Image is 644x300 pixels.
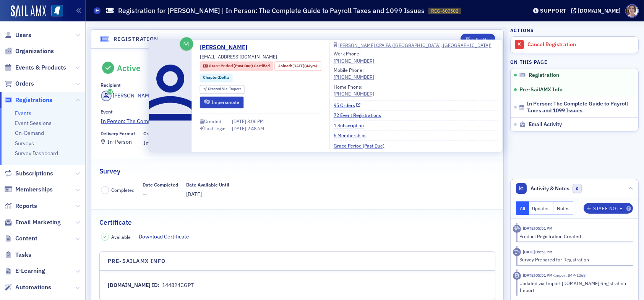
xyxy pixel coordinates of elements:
span: In Person: The Complete Guide to Payroll Taxes and 1099 Issues [527,101,628,114]
a: View Homepage [46,5,63,18]
a: Organizations [4,47,54,55]
a: Tasks [4,251,31,259]
button: Updates [529,201,554,215]
h2: Survey [99,166,120,176]
span: [DATE] [293,63,305,68]
span: Content [15,234,37,243]
span: Organizations [15,47,54,55]
a: Automations [4,283,51,292]
button: Notes [553,201,573,215]
time: 5/5/2025 05:51 PM [523,249,553,255]
a: 72 Event Registrations [334,112,387,119]
h2: Certificate [99,217,132,227]
span: Tasks [15,251,31,259]
a: Events & Products [4,63,66,72]
a: [PHONE_NUMBER] [334,74,374,81]
a: Cancel Registration [511,37,638,53]
span: Import [144,139,169,147]
div: Last Login [204,126,225,131]
button: Impersonate [200,96,244,108]
a: On-Demand [15,130,44,136]
span: Subscriptions [15,169,53,178]
span: 3:06 PM [247,118,264,125]
img: SailAMX [51,5,63,17]
a: Event Sessions [15,120,52,126]
h1: Registration for [PERSON_NAME] | In Person: The Complete Guide to Payroll Taxes and 1099 Issues [118,6,425,15]
a: [PERSON_NAME] CPA PA ([GEOGRAPHIC_DATA], [GEOGRAPHIC_DATA]) [334,43,498,47]
span: Available [112,234,131,240]
div: [DOMAIN_NAME] [578,7,621,14]
time: 5/5/2025 05:51 PM [523,225,553,231]
span: REG-600502 [431,8,458,14]
a: [PHONE_NUMBER] [334,91,374,97]
h4: Actions [510,27,534,34]
div: Grace Period (Past Due): Grace Period (Past Due): Certified [200,62,273,71]
span: Activity & Notes [531,185,570,193]
div: Edit All [472,37,489,41]
span: Events & Products [15,63,66,72]
span: [DATE] [232,125,247,131]
div: Support [540,7,566,14]
span: Profile [625,4,639,18]
a: Events [15,110,31,117]
span: Reports [15,202,37,210]
span: – [104,187,106,193]
div: Updated via Import [DOMAIN_NAME] Registration Import [520,280,628,294]
div: Activity [513,225,521,233]
a: Chapter:Delta [203,75,229,81]
span: E-Learning [15,267,45,275]
div: Work Phone: [334,50,374,64]
a: Registrations [4,96,52,104]
a: Surveys [15,140,34,147]
div: Joined: 1981-08-09 00:00:00 [274,62,321,71]
h4: On this page [510,58,639,65]
span: Pre-SailAMX Info [519,86,563,93]
span: Import IMP-1268 [553,272,586,278]
div: Imported Activity [513,272,521,280]
span: Memberships [15,185,53,194]
span: Joined : [278,63,293,69]
a: Grace Period (Past Due) [334,142,390,149]
h4: Registration [114,35,159,43]
button: [DOMAIN_NAME] [571,8,623,13]
span: Completed [112,186,135,193]
span: Certified [254,63,270,69]
span: Created Via : [208,86,229,91]
a: 6 Memberships [334,132,372,139]
div: Created [204,120,221,124]
div: Cancel Registration [527,41,634,48]
a: Grace Period (Past Due) Certified [203,63,269,69]
span: [EMAIL_ADDRESS][DOMAIN_NAME] [200,53,277,60]
span: Registrations [15,96,52,104]
a: Reports [4,202,37,210]
span: [DATE] [232,118,247,125]
div: [PERSON_NAME] CPA PA ([GEOGRAPHIC_DATA], [GEOGRAPHIC_DATA]) [338,43,492,47]
span: Orders [15,79,34,88]
div: Mobile Phone: [334,67,374,81]
button: All [516,201,529,215]
a: [PERSON_NAME] [101,91,154,101]
span: 0 [573,184,582,193]
a: Subscriptions [4,169,53,178]
a: Download Certificate [139,233,195,241]
a: In Person: The Complete Guide to Payroll Taxes and 1099 Issues [101,117,494,125]
div: Date Completed [143,182,178,188]
span: [DATE] [187,191,202,198]
div: Survey Prepared for Registration [520,256,628,263]
h4: Pre-SailAMX Info [108,257,165,265]
a: Users [4,31,31,39]
a: 95 Orders [334,102,361,109]
div: Delivery Format [101,131,136,136]
div: [DOMAIN_NAME] ID: [108,281,159,289]
img: SailAMX [11,5,46,18]
a: [PHONE_NUMBER] [334,57,374,64]
div: Event [101,109,113,115]
div: In-Person [107,140,132,144]
div: Home Phone: [334,83,374,97]
a: Content [4,234,37,243]
div: Staff Note [593,206,622,211]
button: Staff Note [584,203,633,214]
